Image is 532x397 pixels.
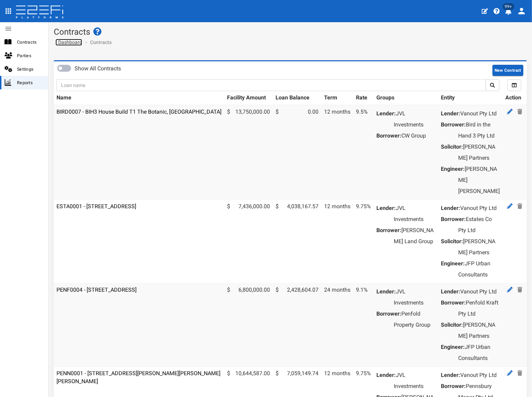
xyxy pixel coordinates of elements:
[321,105,353,200] td: 12 months
[394,225,435,247] dd: [PERSON_NAME] Land Group
[458,141,500,164] dd: [PERSON_NAME] Partners
[441,258,465,269] dt: Engineer:
[441,214,466,225] dt: Borrower:
[441,381,466,392] dt: Borrower:
[17,38,43,46] span: Contracts
[441,286,460,297] dt: Lender:
[441,342,465,353] dt: Engineer:
[376,225,401,236] dt: Borrower:
[492,65,523,76] button: New Contract
[353,283,374,367] td: 9.1%
[394,370,435,392] dd: JVL Investments
[321,91,353,105] th: Term
[394,286,435,308] dd: JVL Investments
[374,91,438,105] th: Groups
[458,203,500,214] dd: Vanout Pty Ltd
[441,119,466,130] dt: Borrower:
[224,200,273,283] td: 7,436,000.00
[441,108,460,119] dt: Lender:
[17,79,43,87] span: Reports
[353,105,374,200] td: 9.5%
[54,91,224,105] th: Name
[458,370,500,381] dd: Vanout Pty Ltd
[394,130,435,141] dd: CW Group
[458,108,500,119] dd: Vanout Pty Ltd
[273,283,321,367] td: 2,428,604.07
[83,39,112,46] li: Contracts
[394,308,435,330] dd: Penfold Property Group
[353,200,374,283] td: 9.75%
[376,130,401,141] dt: Borrower:
[55,39,82,45] span: Dashboard
[458,342,500,364] dd: JFP Urban Consultants
[516,107,524,116] a: Delete Contract
[503,91,527,105] th: Action
[224,283,273,367] td: 6,800,000.00
[458,119,500,141] dd: Bird in the Hand 3 Pty Ltd
[376,203,396,214] dt: Lender:
[376,308,401,319] dt: Borrower:
[441,203,460,214] dt: Lender:
[321,283,353,367] td: 24 months
[441,370,460,381] dt: Lender:
[224,105,273,200] td: 13,750,000.00
[458,297,500,319] dd: Penfold Kraft Pty Ltd
[56,79,486,91] input: Loan name
[56,203,136,210] a: ESTA0001 - [STREET_ADDRESS]
[441,164,465,175] dt: Engineer:
[516,202,524,211] a: Delete Contract
[394,203,435,225] dd: JVL Investments
[458,286,500,297] dd: Vanout Pty Ltd
[458,214,500,236] dd: Estates Co Pty Ltd
[441,236,463,247] dt: Solicitor:
[56,108,221,115] a: BIRD0007 - BIH3 House Build T1 The Botanic, [GEOGRAPHIC_DATA]
[56,370,220,385] a: PENN0001 - [STREET_ADDRESS][PERSON_NAME][PERSON_NAME][PERSON_NAME]
[353,91,374,105] th: Rate
[75,65,121,73] label: Show All Contracts
[17,52,43,60] span: Parties
[273,91,321,105] th: Loan Balance
[224,91,273,105] th: Facility Amount
[273,200,321,283] td: 4,038,167.57
[516,369,524,378] a: Delete Contract
[394,108,435,130] dd: JVL Investments
[438,91,503,105] th: Entity
[321,200,353,283] td: 12 months
[273,105,321,200] td: 0.00
[56,286,137,293] a: PENF0004 - [STREET_ADDRESS]
[441,141,463,152] dt: Solicitor:
[376,370,396,381] dt: Lender:
[376,108,396,119] dt: Lender:
[441,319,463,330] dt: Solicitor:
[55,39,82,46] a: Dashboard
[458,236,500,258] dd: [PERSON_NAME] Partners
[458,319,500,342] dd: [PERSON_NAME] Partners
[458,258,500,280] dd: JFP Urban Consultants
[441,297,466,308] dt: Borrower:
[17,65,43,73] span: Settings
[458,164,500,197] dd: [PERSON_NAME] [PERSON_NAME]
[516,285,524,294] a: Delete Contract
[54,27,527,36] h1: Contracts
[376,286,396,297] dt: Lender:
